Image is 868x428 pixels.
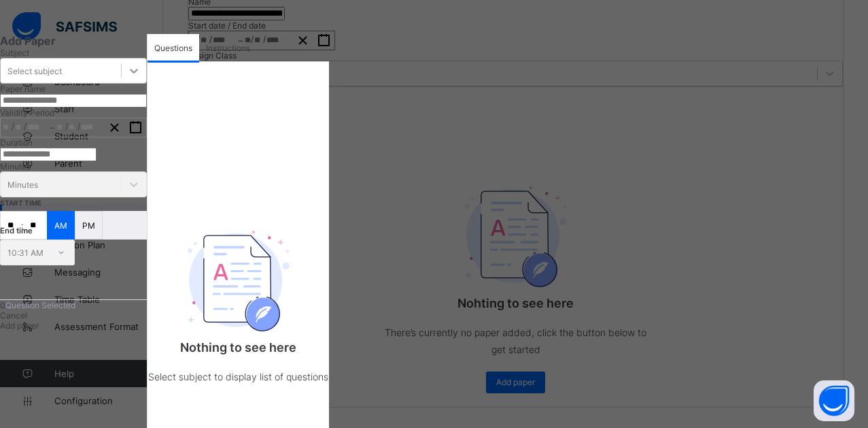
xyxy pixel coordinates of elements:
span: / [77,120,80,132]
img: empty_paper.ad750738770ac8374cccfa65f26fe3c4.svg [188,231,290,331]
p: AM [54,220,67,231]
span: Question Selected [5,300,75,310]
span: – [50,122,54,133]
p: Select subject to display list of questions [147,368,329,385]
span: Instructions [206,43,250,53]
span: / [24,120,27,132]
span: / [65,120,68,132]
p: Nothing to see here [147,340,329,355]
div: Nothing to see here [147,203,329,412]
p: : [21,220,23,231]
span: Questions [154,43,192,53]
p: PM [82,220,95,231]
span: / [12,120,14,132]
div: Select subject [7,66,62,76]
button: Open asap [814,380,854,421]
